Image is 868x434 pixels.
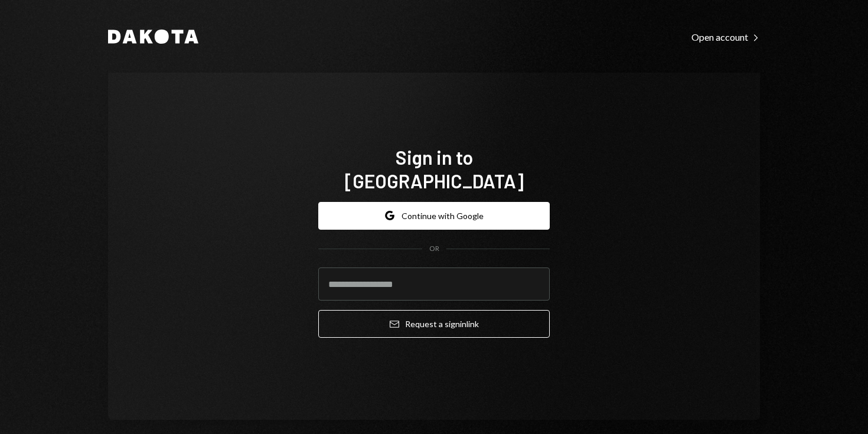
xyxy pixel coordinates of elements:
[429,244,439,254] div: OR
[318,310,550,338] button: Request a signinlink
[691,30,760,43] a: Open account
[318,202,550,230] button: Continue with Google
[318,145,550,192] h1: Sign in to [GEOGRAPHIC_DATA]
[691,31,760,43] div: Open account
